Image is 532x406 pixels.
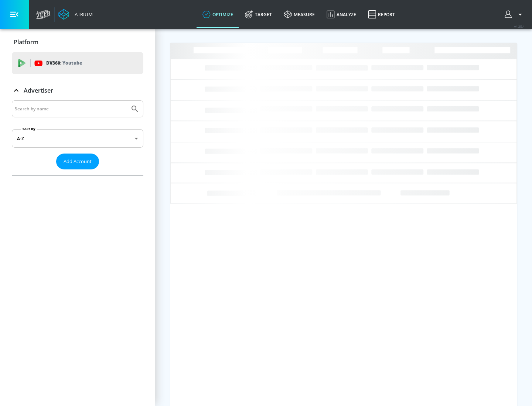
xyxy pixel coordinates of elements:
[62,59,82,67] p: Youtube
[239,1,278,28] a: Target
[12,169,143,175] nav: list of Advertiser
[14,38,38,46] p: Platform
[56,154,99,169] button: Add Account
[12,100,143,175] div: Advertiser
[64,157,92,166] span: Add Account
[58,9,93,20] a: Atrium
[362,1,401,28] a: Report
[46,59,82,67] p: DV360:
[321,1,362,28] a: Analyze
[15,104,127,114] input: Search by name
[12,129,143,148] div: A-Z
[12,52,143,74] div: DV360: Youtube
[21,127,37,131] label: Sort By
[72,11,93,18] div: Atrium
[24,86,53,94] p: Advertiser
[12,80,143,101] div: Advertiser
[12,32,143,52] div: Platform
[278,1,321,28] a: measure
[514,24,525,28] span: v 4.25.4
[197,1,239,28] a: optimize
